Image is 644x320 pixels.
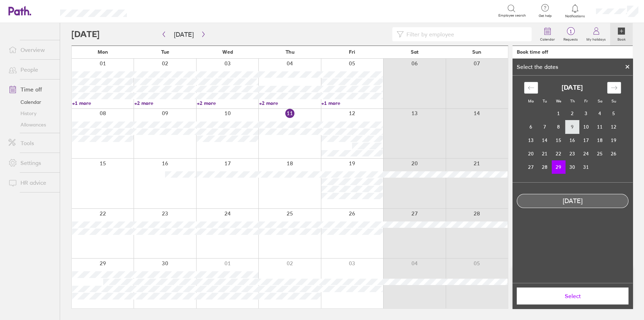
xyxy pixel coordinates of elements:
td: Thursday, October 2, 2025 [566,107,579,120]
span: Employee search [498,13,526,18]
input: Filter by employee [404,28,527,41]
td: Wednesday, October 8, 2025 [552,120,566,134]
a: Tools [3,136,60,150]
small: Su [611,99,616,103]
span: Wed [222,49,233,55]
span: Get help [534,14,557,18]
td: Sunday, October 26, 2025 [607,147,621,160]
a: +1 more [321,100,383,106]
a: HR advice [3,176,60,190]
td: Monday, October 13, 2025 [524,134,538,147]
a: Notifications [564,4,587,18]
label: My holidays [582,35,610,42]
label: Requests [559,35,582,42]
small: Th [570,99,575,103]
a: Time off [3,82,60,96]
td: Monday, October 27, 2025 [524,160,538,174]
span: Fri [349,49,355,55]
div: [DATE] [517,197,628,205]
td: Tuesday, October 7, 2025 [538,120,552,134]
td: Sunday, October 19, 2025 [607,134,621,147]
small: Tu [543,99,547,103]
td: Wednesday, October 15, 2025 [552,134,566,147]
div: Select the dates [513,64,562,70]
span: Select [522,293,623,299]
span: Sat [411,49,418,55]
a: Settings [3,156,60,170]
td: Tuesday, October 28, 2025 [538,160,552,174]
td: Thursday, October 16, 2025 [566,134,579,147]
div: Move forward to switch to the next month. [607,82,621,94]
td: Tuesday, October 14, 2025 [538,134,552,147]
small: Sa [598,99,602,103]
a: Calendar [3,96,60,108]
span: Mon [98,49,108,55]
div: Move backward to switch to the previous month. [524,82,538,94]
a: Overview [3,43,60,57]
small: Fr [584,99,588,103]
div: Calendar [516,76,629,182]
td: Wednesday, October 1, 2025 [552,107,566,120]
td: Saturday, October 25, 2025 [593,147,607,160]
a: Allowances [3,119,60,130]
div: Search [146,7,164,14]
td: Thursday, October 30, 2025 [566,160,579,174]
td: Friday, October 10, 2025 [579,120,593,134]
a: People [3,63,60,77]
td: Friday, October 24, 2025 [579,147,593,160]
a: History [3,108,60,119]
span: Notifications [564,14,587,18]
a: +2 more [197,100,258,106]
label: Calendar [536,35,559,42]
span: Sun [472,49,481,55]
td: Sunday, October 12, 2025 [607,120,621,134]
td: Selected. Wednesday, October 29, 2025 [552,160,566,174]
td: Friday, October 3, 2025 [579,107,593,120]
td: Thursday, October 9, 2025 [566,120,579,134]
button: Select [517,288,628,304]
td: Wednesday, October 22, 2025 [552,147,566,160]
a: +1 more [72,100,134,106]
td: Monday, October 6, 2025 [524,120,538,134]
span: 1 [559,29,582,34]
button: [DATE] [168,29,199,40]
span: Thu [285,49,294,55]
a: +2 more [134,100,196,106]
label: Book [613,35,630,42]
a: Book [610,23,633,46]
a: 1Requests [559,23,582,46]
a: Calendar [536,23,559,46]
small: Mo [528,99,534,103]
td: Friday, October 31, 2025 [579,160,593,174]
td: Saturday, October 18, 2025 [593,134,607,147]
td: Monday, October 20, 2025 [524,147,538,160]
strong: [DATE] [562,84,583,91]
td: Friday, October 17, 2025 [579,134,593,147]
a: +2 more [259,100,321,106]
a: My holidays [582,23,610,46]
td: Saturday, October 11, 2025 [593,120,607,134]
td: Saturday, October 4, 2025 [593,107,607,120]
td: Tuesday, October 21, 2025 [538,147,552,160]
small: We [556,99,561,103]
div: Book time off [517,49,548,55]
td: Sunday, October 5, 2025 [607,107,621,120]
td: Thursday, October 23, 2025 [566,147,579,160]
span: Tue [161,49,169,55]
